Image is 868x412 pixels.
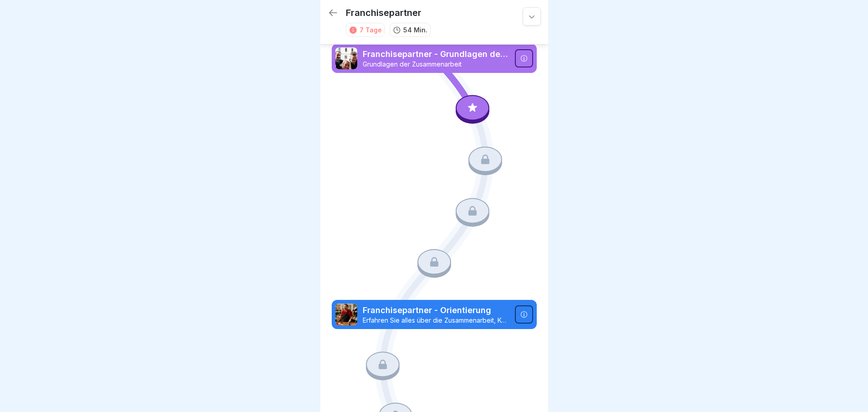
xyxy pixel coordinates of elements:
p: Grundlagen der Zusammenarbeit [363,60,509,68]
p: Erfahren Sie alles über die Zusammenarbeit, Kommunikation und Prozesse als Franchisepartner bei W... [363,316,509,324]
p: 54 Min. [403,25,427,35]
img: t4g7eu33fb3xcinggz4rhe0w.png [335,304,357,325]
p: Franchisepartner - Orientierung [363,304,509,316]
img: jg5uy95jeicgu19gkip2jpcz.png [335,47,357,69]
p: Franchisepartner - Grundlagen der Zusammenarbeit [363,48,509,60]
p: Franchisepartner [346,7,421,18]
div: 7 Tage [360,25,382,35]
